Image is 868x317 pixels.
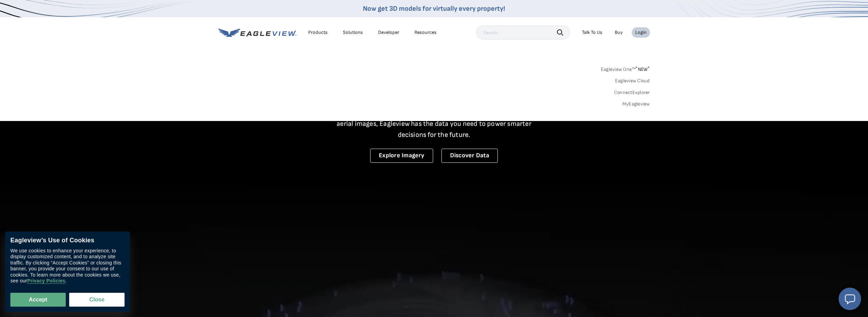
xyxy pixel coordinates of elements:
button: Close [69,293,125,307]
div: Resources [414,29,437,36]
span: NEW [636,66,650,72]
a: ConnectExplorer [614,90,650,96]
a: Now get 3D models for virtually every property! [363,4,505,13]
p: A new era starts here. Built on more than 3.5 billion high-resolution aerial images, Eagleview ha... [328,107,540,140]
a: MyEagleview [622,101,650,107]
a: Buy [615,29,623,36]
a: Eagleview One™*NEW* [601,64,650,72]
a: Eagleview Cloud [615,78,650,84]
div: We use cookies to enhance your experience, to display customized content, and to analyze site tra... [10,248,125,284]
div: Talk To Us [582,29,602,36]
div: Products [308,29,328,36]
a: Developer [378,29,399,36]
button: Accept [10,293,66,307]
div: Eagleview’s Use of Cookies [10,237,125,244]
a: Privacy Policies [27,278,65,284]
button: Open chat window [839,288,861,310]
a: Explore Imagery [370,149,433,163]
div: Login [635,29,647,36]
a: Discover Data [441,149,498,163]
input: Search [476,26,570,39]
div: Solutions [343,29,363,36]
